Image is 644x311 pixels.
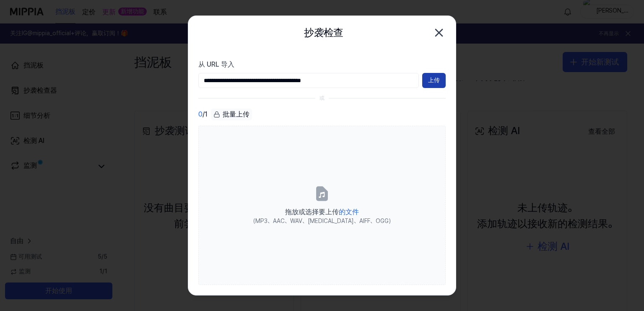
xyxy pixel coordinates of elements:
[223,109,249,119] font: 批量上传
[198,109,208,121] div: /
[211,109,252,121] button: 批量上传
[339,208,359,216] span: 的文件
[304,25,343,41] h2: 抄袭检查
[422,73,446,88] button: 上传
[250,217,394,225] div: （MP3、AAC、WAV、[MEDICAL_DATA]、AIFF、OGG）
[319,95,325,102] div: 或
[285,208,359,216] span: 拖放或选择要上传
[198,109,203,119] span: 0
[198,60,446,70] label: 从 URL 导入
[205,109,208,119] font: 1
